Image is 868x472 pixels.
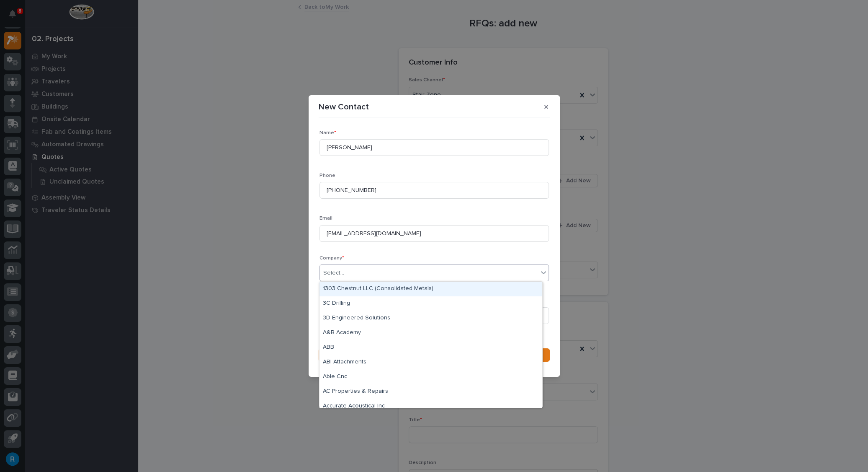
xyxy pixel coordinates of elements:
div: Accurate Acoustical Inc [319,399,542,414]
span: Email [319,216,332,221]
p: New Contact [319,102,369,112]
div: ABB [319,340,542,355]
span: Company [319,256,344,261]
span: Phone [319,173,335,178]
div: Able Cnc [319,370,542,384]
span: Name [319,130,336,135]
button: Save [319,348,550,362]
div: AC Properties & Repairs [319,384,542,399]
div: Select... [323,269,344,277]
div: 3D Engineered Solutions [319,311,542,326]
div: 3C Drilling [319,296,542,311]
div: 1303 Chestnut LLC (Consolidated Metals) [319,282,542,296]
div: A&B Academy [319,326,542,340]
div: ABI Attachments [319,355,542,370]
